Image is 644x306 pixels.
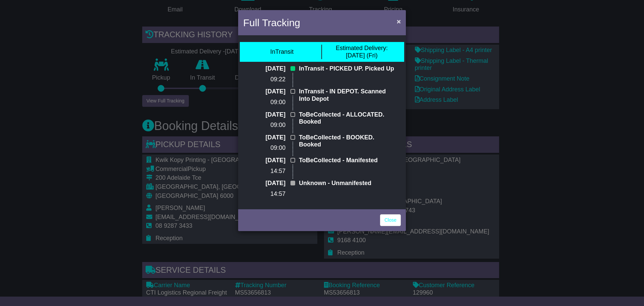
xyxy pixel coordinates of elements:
p: [DATE] [246,180,286,187]
div: [DATE] (Fri) [336,45,388,59]
p: 09:00 [246,144,286,152]
p: 14:57 [246,190,286,198]
p: ToBeCollected - ALLOCATED. Booked [299,111,398,126]
p: ToBeCollected - Manifested [299,157,398,164]
p: InTransit - PICKED UP. Picked Up [299,65,398,73]
p: 09:00 [246,99,286,106]
p: [DATE] [246,111,286,119]
p: [DATE] [246,157,286,164]
p: [DATE] [246,134,286,141]
p: 09:00 [246,122,286,129]
p: [DATE] [246,65,286,73]
button: Close [393,14,404,28]
p: [DATE] [246,88,286,95]
p: ToBeCollected - BOOKED. Booked [299,134,398,148]
h4: Full Tracking [243,15,300,30]
span: × [397,17,401,25]
p: InTransit - IN DEPOT. Scanned Into Depot [299,88,398,102]
p: 14:57 [246,168,286,175]
span: Estimated Delivery: [336,45,388,51]
p: 09:22 [246,76,286,83]
a: Close [380,214,401,226]
p: Unknown - Unmanifested [299,180,398,187]
div: InTransit [270,48,293,56]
